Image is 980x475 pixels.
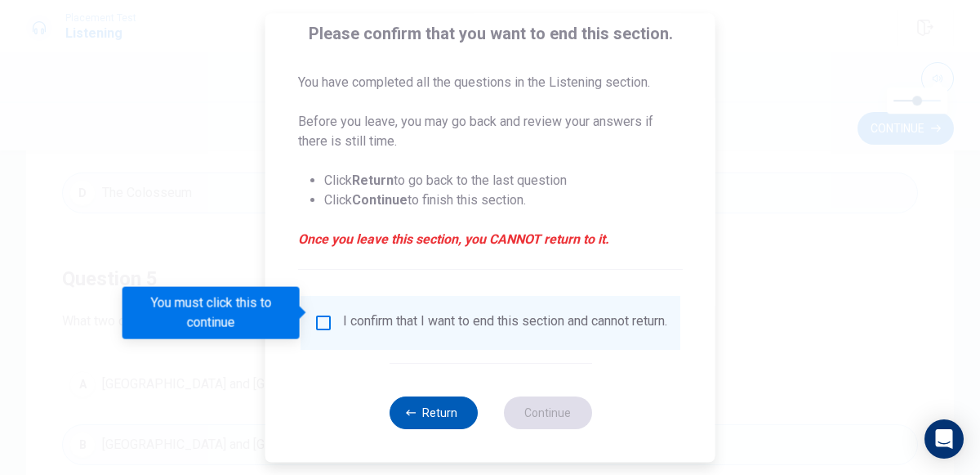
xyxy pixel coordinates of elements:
[298,73,683,92] p: You have completed all the questions in the Listening section.
[314,313,333,333] span: You must click this to continue
[122,287,300,339] div: You must click this to continue
[343,313,667,333] div: I confirm that I want to end this section and cannot return.
[324,171,683,190] li: Click to go back to the last question
[389,397,477,429] button: Return
[503,397,591,429] button: Continue
[298,230,683,249] em: Once you leave this section, you CANNOT return to it.
[298,112,683,151] p: Before you leave, you may go back and review your answers if there is still time.
[924,419,964,459] div: Open Intercom Messenger
[352,192,408,208] strong: Continue
[324,190,683,210] li: Click to finish this section.
[352,173,394,188] strong: Return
